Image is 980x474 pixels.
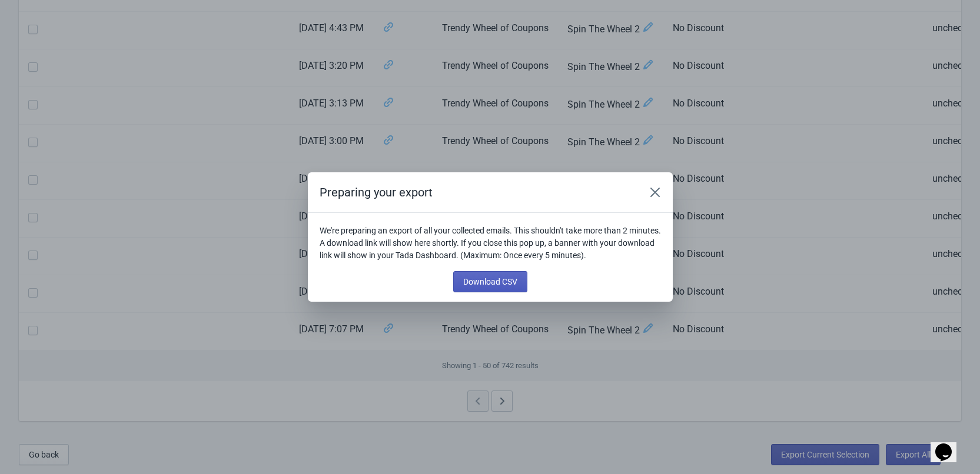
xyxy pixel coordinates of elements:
[463,277,517,286] span: Download CSV
[931,427,968,462] iframe: chat widget
[453,271,527,292] button: Download CSV
[320,225,661,262] p: We're preparing an export of all your collected emails. This shouldn't take more than 2 minutes. ...
[645,182,666,203] button: Close
[320,184,633,201] h2: Preparing your export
